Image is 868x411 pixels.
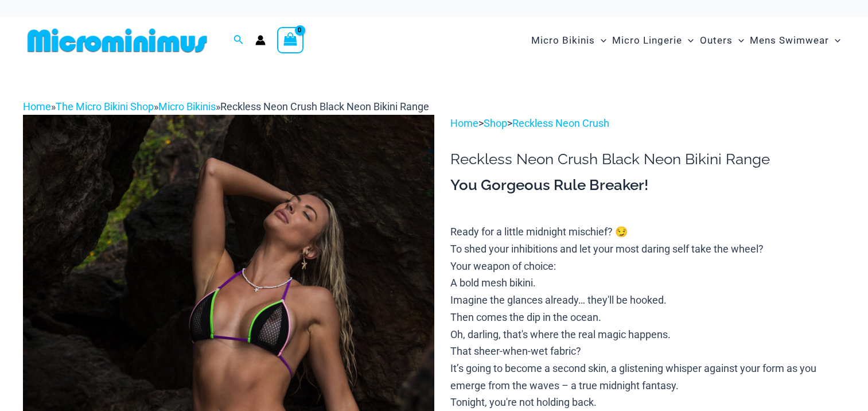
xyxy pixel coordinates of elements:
[750,26,829,55] span: Mens Swimwear
[612,26,682,55] span: Micro Lingerie
[609,23,696,58] a: Micro LingerieMenu ToggleMenu Toggle
[531,26,595,55] span: Micro Bikinis
[220,100,429,113] span: Reckless Neon Crush Black Neon Bikini Range
[450,176,845,195] h3: You Gorgeous Rule Breaker!
[23,28,212,53] img: MM SHOP LOGO FLAT
[682,26,694,55] span: Menu Toggle
[233,33,244,48] a: Search icon link
[56,100,154,113] a: The Micro Bikini Shop
[484,117,507,129] a: Shop
[450,115,845,132] p: > >
[747,23,843,58] a: Mens SwimwearMenu ToggleMenu Toggle
[527,21,845,60] nav: Site Navigation
[700,26,733,55] span: Outers
[23,100,51,113] a: Home
[450,117,478,129] a: Home
[255,35,266,45] a: Account icon link
[595,26,606,55] span: Menu Toggle
[829,26,840,55] span: Menu Toggle
[277,27,303,53] a: View Shopping Cart, empty
[528,23,609,58] a: Micro BikinisMenu ToggleMenu Toggle
[697,23,747,58] a: OutersMenu ToggleMenu Toggle
[23,100,429,113] span: » » »
[158,100,216,113] a: Micro Bikinis
[512,117,609,129] a: Reckless Neon Crush
[450,150,845,168] h1: Reckless Neon Crush Black Neon Bikini Range
[733,26,744,55] span: Menu Toggle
